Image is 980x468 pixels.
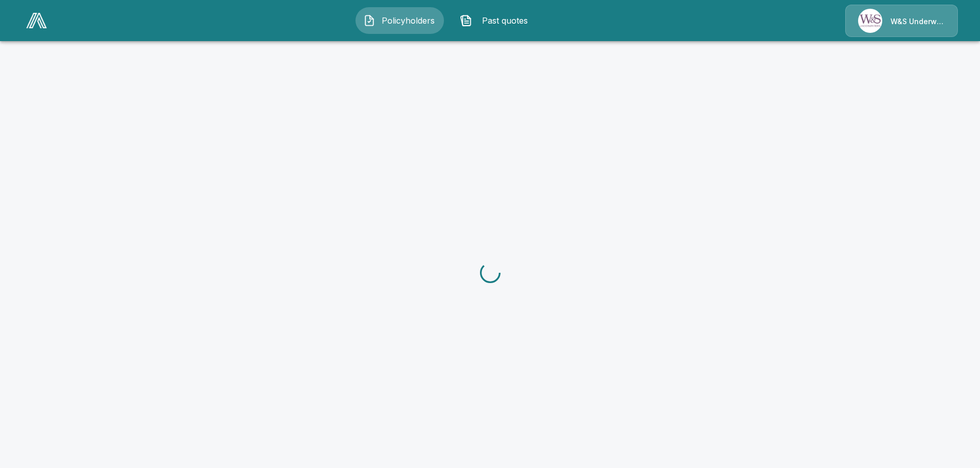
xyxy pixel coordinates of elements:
[380,14,436,27] span: Policyholders
[460,14,472,27] img: Past quotes Icon
[26,13,47,28] img: AA Logo
[363,14,376,27] img: Policyholders Icon
[355,7,444,34] button: Policyholders IconPolicyholders
[452,7,541,34] button: Past quotes IconPast quotes
[476,14,533,27] span: Past quotes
